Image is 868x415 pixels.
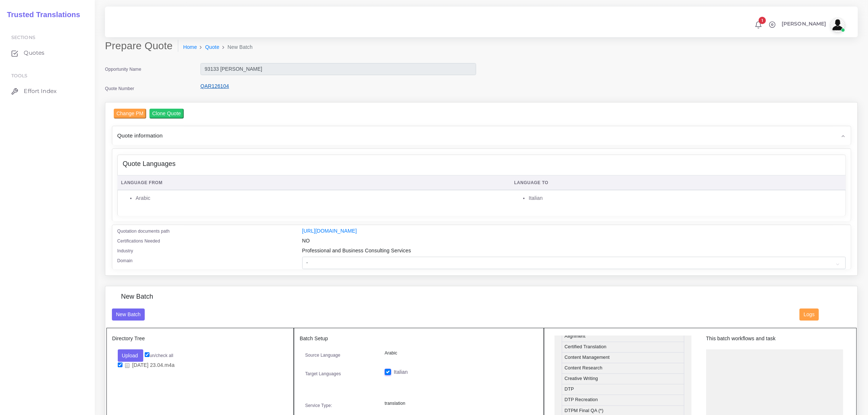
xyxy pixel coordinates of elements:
[136,194,506,202] li: Arabic
[297,237,851,247] div: NO
[205,43,219,51] a: Quote
[145,352,173,359] label: un/check all
[183,43,197,51] a: Home
[112,336,288,342] h5: Directory Tree
[117,238,160,244] label: Certifications Needed
[302,228,357,234] a: [URL][DOMAIN_NAME]
[112,309,145,321] button: New Batch
[562,384,684,395] li: DTP
[145,352,149,357] input: un/check all
[562,363,684,374] li: Content Research
[11,35,35,40] span: Sections
[562,342,684,353] li: Certified Translation
[510,175,846,190] th: Language To
[562,373,684,384] li: Creative Writing
[752,21,765,29] a: 1
[24,87,57,95] span: Effort Index
[529,194,842,202] li: Italian
[305,352,340,358] label: Source Language
[782,21,826,26] span: [PERSON_NAME]
[24,49,44,57] span: Quotes
[385,349,533,357] p: Arabic
[394,368,408,376] label: Italian
[121,293,153,301] h4: New Batch
[297,247,851,257] div: Professional and Business Consulting Services
[114,109,147,119] input: Change PM
[105,40,178,52] h2: Prepare Quote
[117,131,163,140] span: Quote information
[759,17,766,24] span: 1
[201,83,229,89] a: QAR126104
[799,309,819,321] button: Logs
[117,257,133,264] label: Domain
[219,43,253,51] li: New Batch
[5,84,89,99] a: Effort Index
[117,228,170,234] label: Quotation documents path
[562,331,684,342] li: Alignment
[2,9,80,21] a: Trusted Translations
[123,160,176,168] h4: Quote Languages
[2,10,80,19] h2: Trusted Translations
[11,73,28,78] span: Tools
[105,66,141,73] label: Opportunity Name
[117,248,133,254] label: Industry
[562,395,684,406] li: DTP Recreation
[122,362,177,369] a: [DATE] 23.04.m4a
[118,349,144,362] button: Upload
[5,45,89,61] a: Quotes
[105,85,134,92] label: Quote Number
[300,336,538,342] h5: Batch Setup
[305,402,332,409] label: Service Type:
[112,311,145,317] a: New Batch
[778,18,848,32] a: [PERSON_NAME]avatar
[385,400,533,407] p: translation
[112,126,851,145] div: Quote information
[830,18,845,32] img: avatar
[149,109,184,119] input: Clone Quote
[562,352,684,363] li: Content Management
[305,371,341,377] label: Target Languages
[706,336,843,342] h5: This batch workflows and task
[117,175,510,190] th: Language From
[804,311,815,317] span: Logs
